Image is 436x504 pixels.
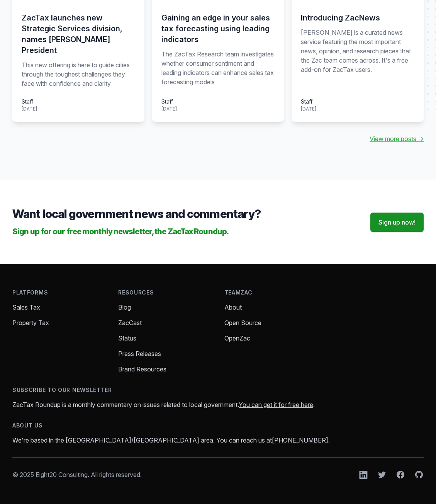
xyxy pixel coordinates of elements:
h3: ZacTax launches new Strategic Services division, names [PERSON_NAME] President [22,12,135,56]
div: Staff [301,97,316,106]
h4: Resources [118,289,212,296]
a: [PHONE_NUMBER] [272,436,328,444]
div: Staff [161,97,177,106]
p: [PERSON_NAME] is a curated news service featuring the most important news, opinion, and research ... [301,28,414,88]
a: View more posts → [370,134,424,143]
p: This new offering is here to guide cities through the toughest challenges they face with confiden... [22,60,135,88]
p: ZacTax Roundup is a monthly commentary on issues related to local government. . [12,400,424,409]
a: Blog [118,303,131,311]
p: We're based in the [GEOGRAPHIC_DATA]/[GEOGRAPHIC_DATA] area. You can reach us at . [12,436,424,445]
h3: Introducing ZacNews [301,12,414,23]
a: OpenZac [224,334,250,342]
a: ZacCast [118,319,142,327]
a: You can get it for free here [239,401,313,409]
p: The ZacTax Research team investigates whether consumer sentiment and leading indicators can enhan... [161,49,275,88]
a: Property Tax [12,319,49,327]
a: Open Source [224,319,261,327]
div: Staff [22,97,37,106]
a: About [224,303,242,311]
a: Press Releases [118,350,161,358]
a: Sign up now! [370,213,424,232]
h4: TeamZac [224,289,318,296]
a: Sales Tax [12,303,40,311]
time: [DATE] [301,106,316,112]
h4: Subscribe to our newsletter [12,386,424,394]
span: Sign up for our free monthly newsletter, the ZacTax Roundup. [12,227,229,236]
a: Status [118,334,136,342]
time: [DATE] [161,106,177,112]
time: [DATE] [22,106,37,112]
p: © 2025 Eight20 Consulting. All rights reserved. [12,470,142,479]
h3: Gaining an edge in your sales tax forecasting using leading indicators [161,12,275,45]
span: Want local government news and commentary? [12,207,261,221]
h4: Platforms [12,289,106,296]
h4: About us [12,422,424,429]
a: Brand Resources [118,365,166,373]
